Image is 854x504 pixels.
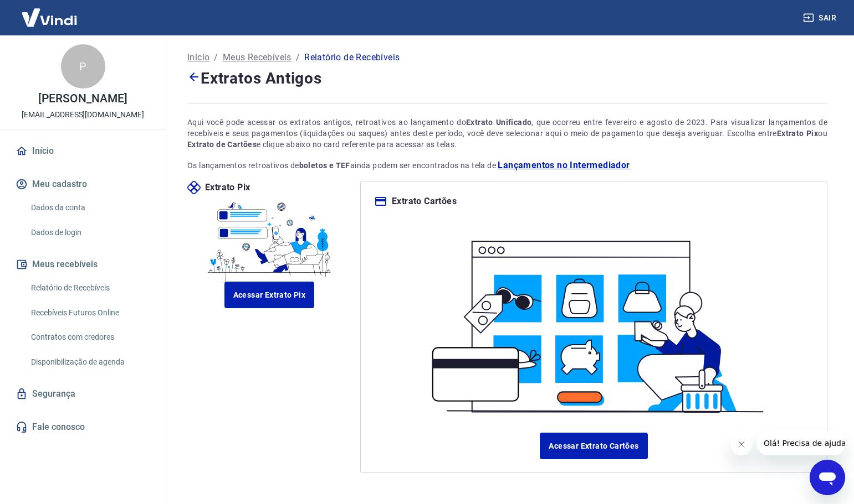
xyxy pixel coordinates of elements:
strong: Extrato Unificado [466,118,531,127]
span: Olá! Precisa de ajuda? [7,8,93,17]
button: Meu cadastro [13,172,152,196]
a: Fale conosco [13,415,152,439]
a: Recebíveis Futuros Online [27,302,152,324]
p: [PERSON_NAME] [38,93,127,105]
iframe: Mensagem da empresa [757,431,845,455]
a: Dados da conta [27,196,152,219]
div: P [61,44,105,89]
a: Acessar Extrato Pix [224,282,315,308]
p: / [214,51,218,64]
p: / [296,51,300,64]
p: Os lançamentos retroativos de ainda podem ser encontrados na tela de [187,159,827,172]
strong: Extrato de Cartões [187,140,257,149]
a: Início [187,51,209,64]
div: Aqui você pode acessar os extratos antigos, retroativos ao lançamento do , que ocorreu entre feve... [187,117,827,150]
a: Contratos com credores [27,326,152,349]
a: Acessar Extrato Cartões [540,433,647,459]
h4: Extratos Antigos [187,66,827,90]
a: Relatório de Recebíveis [27,277,152,299]
iframe: Fechar mensagem [730,433,753,455]
a: Início [13,139,152,163]
a: Disponibilização de agenda [27,351,152,373]
strong: boletos e TEF [299,161,350,170]
button: Sair [801,8,841,28]
a: Lançamentos no Intermediador [498,159,630,172]
p: Extrato Cartões [392,195,457,208]
img: Vindi [13,1,85,34]
p: Extrato Pix [205,181,250,194]
a: Meus Recebíveis [223,51,292,64]
a: Dados de login [27,221,152,244]
p: [EMAIL_ADDRESS][DOMAIN_NAME] [22,109,144,121]
iframe: Botão para abrir a janela de mensagens [810,460,845,495]
strong: Extrato Pix [777,129,818,138]
button: Meus recebíveis [13,252,152,277]
p: Relatório de Recebíveis [304,51,400,64]
img: ilustrapix.38d2ed8fdf785898d64e9b5bf3a9451d.svg [204,194,335,282]
img: ilustracard.1447bf24807628a904eb562bb34ea6f9.svg [418,221,769,419]
a: Segurança [13,382,152,406]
